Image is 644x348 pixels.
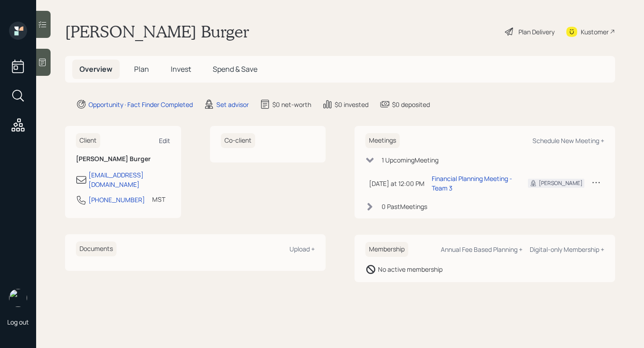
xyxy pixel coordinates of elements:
[7,318,29,326] div: Log out
[171,64,191,74] span: Invest
[89,100,193,109] div: Opportunity · Fact Finder Completed
[378,264,443,274] div: No active membership
[89,170,170,189] div: [EMAIL_ADDRESS][DOMAIN_NAME]
[221,133,255,148] h6: Co-client
[213,64,257,74] span: Spend & Save
[335,100,369,109] div: $0 invested
[65,22,249,42] h1: [PERSON_NAME] Burger
[76,241,117,256] h6: Documents
[272,100,311,109] div: $0 net-worth
[581,27,609,37] div: Kustomer
[382,202,427,211] div: 0 Past Meeting s
[159,136,170,145] div: Edit
[392,100,430,109] div: $0 deposited
[365,133,400,148] h6: Meetings
[289,245,315,253] div: Upload +
[382,155,439,165] div: 1 Upcoming Meeting
[369,179,425,188] div: [DATE] at 12:00 PM
[365,242,408,257] h6: Membership
[9,289,27,307] img: aleksandra-headshot.png
[532,136,604,145] div: Schedule New Meeting +
[216,100,249,109] div: Set advisor
[89,195,145,204] div: [PHONE_NUMBER]
[539,179,583,187] div: [PERSON_NAME]
[79,64,112,74] span: Overview
[152,195,165,204] div: MST
[76,133,100,148] h6: Client
[76,155,170,163] h6: [PERSON_NAME] Burger
[518,27,555,37] div: Plan Delivery
[432,174,513,193] div: Financial Planning Meeting - Team 3
[134,64,149,74] span: Plan
[441,245,523,254] div: Annual Fee Based Planning +
[530,245,604,254] div: Digital-only Membership +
